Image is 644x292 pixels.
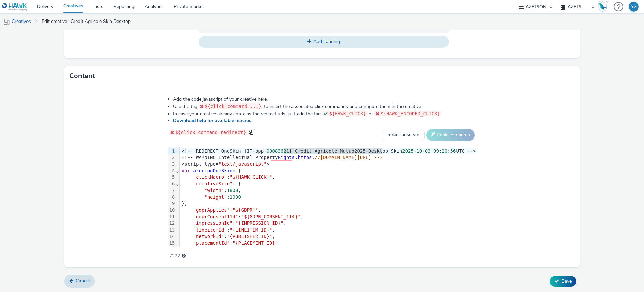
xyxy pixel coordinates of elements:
[204,194,227,200] span: "height"
[561,278,572,284] span: Save
[168,207,176,214] div: 10
[193,168,233,173] span: azerionOneSkin
[176,168,179,173] span: Fold line
[180,148,477,155] div: <!-- REDIRECT OneSkin [IT-opp- ] Credit Agricole_Mutuo2025-Desktop Skin - - : : UTC -->
[233,240,278,246] span: "{PLACEMENT_ID}"
[175,130,246,135] span: ${click_command_redirect}
[204,187,224,193] span: "width"
[168,227,176,234] div: 13
[381,111,440,116] span: ${HAWK_ENCODED_CLICK}
[180,161,477,168] div: <script type= >
[173,103,477,110] li: Use the tag to insert the associated click commands and configure them in the creative.
[235,220,283,226] span: "{IMPRESSION_ID}"
[227,234,272,239] span: "{PUBLISHER_ID}"
[298,155,312,160] span: https
[193,240,230,246] span: "placementId"
[180,200,477,207] div: },
[168,214,176,220] div: 11
[182,253,186,259] div: Maximum recommended length: 3000 characters.
[193,174,227,180] span: "clickMacro"
[402,148,414,154] span: 2025
[205,103,262,109] span: ${click_command_...}
[168,194,176,201] div: 8
[193,220,233,226] span: "impressionId"
[69,71,95,81] h3: Content
[168,187,176,194] div: 7
[173,110,477,117] li: In case your creative already contains the redirect urls, just add the tag or
[442,148,447,154] span: 20
[193,181,233,186] span: "creativeSize"
[313,38,340,45] span: Add Landing
[230,227,272,233] span: "{LINEITEM_ID}"
[193,234,224,239] span: "networkId"
[168,154,176,161] div: 2
[168,247,176,253] div: 16
[180,220,477,227] div: : ,
[180,227,477,234] div: : ,
[329,111,366,116] span: ${HAWK_CLICK}
[426,129,475,141] button: Replace macros
[199,36,449,47] button: Add Landing
[168,240,176,247] div: 15
[180,181,477,187] div: : {
[233,207,258,213] span: "${GDPR}"
[180,147,477,268] div: To enrich screen reader interactions, please activate Accessibility in Grammarly extension settings
[168,148,176,155] div: 1
[64,275,95,287] a: Cancel
[168,220,176,227] div: 12
[241,214,301,219] span: "${GDPR_CONSENT_114}"
[315,155,382,160] span: //[DOMAIN_NAME][URL] -->
[168,233,176,240] div: 14
[230,174,272,180] span: "${HAWK_CLICK}"
[416,148,422,154] span: 10
[550,276,576,287] button: Save
[193,207,230,213] span: "gdprApplies"
[3,18,10,25] img: mobile
[168,168,176,174] div: 4
[180,187,477,194] div: : ,
[433,148,439,154] span: 09
[169,253,180,259] span: 7222
[278,155,295,160] span: Rights
[180,207,477,214] div: : ,
[2,3,28,11] img: undefined Logo
[180,247,477,253] div: };
[168,161,176,168] div: 3
[168,181,176,187] div: 6
[180,154,477,161] div: <!-- WARNING Intellectual Property : :
[180,168,477,174] div: = {
[182,168,190,173] span: var
[76,278,90,284] span: Cancel
[598,1,610,12] a: Hawk Academy
[218,161,266,167] span: "text/javascript"
[249,130,253,135] span: copy to clipboard
[176,181,179,186] span: Fold line
[425,148,431,154] span: 03
[180,214,477,220] div: : ,
[180,174,477,181] div: : ,
[168,200,176,207] div: 9
[180,233,477,240] div: : ,
[180,240,477,247] div: :
[38,13,134,30] a: Edit creative : Credit Agricole Skin Desktop
[267,148,289,154] span: 00083621
[230,194,241,200] span: 1000
[180,194,477,201] div: :
[193,214,238,219] span: "gdprConsent114"
[227,187,238,193] span: 1800
[450,148,456,154] span: 56
[631,2,637,12] div: YG
[173,117,255,124] a: Download help for available macros.
[168,174,176,181] div: 5
[173,96,477,103] li: Add the code javascript of your creative here.
[598,1,608,12] img: Hawk Academy
[193,227,227,233] span: "lineitemId"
